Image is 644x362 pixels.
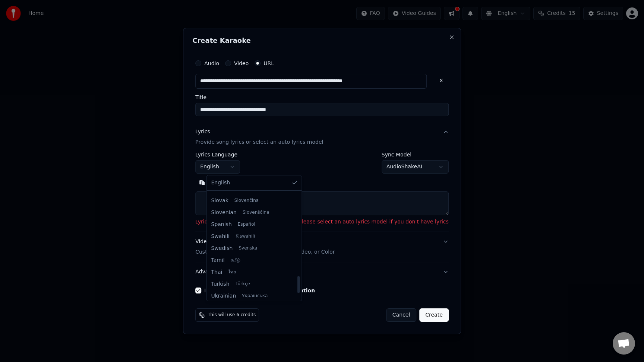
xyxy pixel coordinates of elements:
span: தமிழ் [231,257,240,263]
span: Українська [242,293,268,299]
span: Slovenčina [234,198,259,204]
span: ไทย [228,269,236,275]
span: Svenska [239,245,257,251]
span: Ukrainian [211,292,236,300]
span: Tamil [211,257,225,264]
span: Thai [211,269,222,276]
span: Slovenian [211,209,237,216]
span: Español [238,222,255,228]
span: Swedish [211,245,233,252]
span: Slovenščina [243,210,269,216]
span: Kiswahili [236,234,255,239]
span: Türkçe [236,281,250,287]
span: English [211,179,230,187]
span: Spanish [211,221,232,228]
span: Turkish [211,280,230,288]
span: Slovak [211,197,228,204]
span: Swahili [211,233,230,240]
